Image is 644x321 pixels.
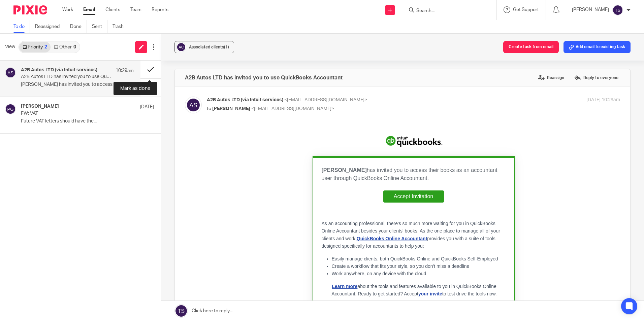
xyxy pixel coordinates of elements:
[21,67,97,73] h4: A2B Autos LTD (via Intuit services)
[207,106,211,111] span: to
[586,97,620,104] p: [DATE] 10:29am
[112,20,129,33] a: Trash
[176,64,237,76] a: Accept Invitation
[125,136,300,143] li: Create a workflow that fits your style, so you don't miss a deadline
[536,73,566,83] label: Reassign
[185,74,343,81] h4: A2B Autos LTD has invited you to use QuickBooks Accountant
[62,6,73,13] a: Work
[92,20,107,33] a: Sent
[130,6,141,13] a: Team
[44,45,47,49] div: 2
[106,179,309,192] p: If you have any questions, please visit our .
[115,156,300,171] p: about the tools and features available to you in QuickBooks Online Accountant. Ready to get start...
[73,45,76,49] div: 0
[115,40,160,46] strong: [PERSON_NAME]
[140,104,154,110] p: [DATE]
[21,104,59,109] h4: [PERSON_NAME]
[573,73,620,83] label: Reply to everyone
[115,93,300,128] p: As an accounting professional, there's so much more waiting for you in QuickBooks Online Accounta...
[174,41,234,53] button: Associated clients(1)
[125,143,300,150] li: Work anywhere, on any device with the cloud
[116,67,134,74] p: 10:29am
[190,242,220,246] a: Privacy Statement
[563,41,631,53] button: Add email to existing task
[111,36,302,59] p: has invited you to access their books as an accountant user through QuickBooks Online Accountant.
[188,231,205,235] a: Click Here
[21,118,154,124] p: Future VAT letters should have the...
[105,6,120,13] a: Clients
[5,104,16,114] img: svg%3E
[5,43,15,50] span: View
[212,106,250,111] span: [PERSON_NAME]
[251,106,334,111] span: <[EMAIL_ADDRESS][DOMAIN_NAME]>
[612,5,623,15] img: svg%3E
[13,5,47,14] img: Pixie
[176,42,186,52] img: svg%3E
[572,6,609,13] p: [PERSON_NAME]
[152,6,168,13] a: Reports
[13,20,30,33] a: To do
[35,20,65,33] a: Reassigned
[513,7,539,12] span: Get Support
[189,45,229,49] span: Associated clients
[5,67,16,78] img: svg%3E
[21,74,111,80] p: A2B Autos LTD has invited you to use QuickBooks Accountant
[212,164,235,170] a: your invite
[125,128,300,136] li: Easily manage clients, both QuickBooks Online and QuickBooks Self-Employed
[185,97,202,113] img: svg%3E
[125,157,151,162] a: Learn more
[207,98,283,102] span: A2B Autos LTD (via Intuit services)
[106,192,308,268] td: The first 180 days of subscription to QuickBooks Online Accountant starting from the date of enro...
[194,180,241,186] a: Accountant Help Hub
[112,252,126,256] a: Security
[19,42,51,52] a: Priority2
[21,82,134,87] p: [PERSON_NAME] has invited you to access their...
[416,8,476,14] input: Search
[224,45,229,49] span: (1)
[173,7,240,22] img: QBOA
[70,20,87,33] a: Done
[83,6,95,13] a: Email
[284,98,367,102] span: <[EMAIL_ADDRESS][DOMAIN_NAME]>
[503,41,559,53] button: Create task from email
[150,109,221,114] a: QuickBooks Online Accountant
[21,111,127,116] p: FW: VAT
[51,42,79,52] a: Other0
